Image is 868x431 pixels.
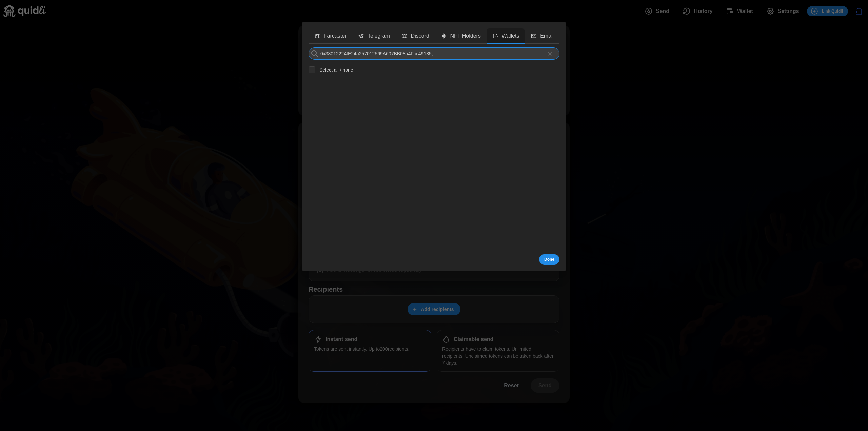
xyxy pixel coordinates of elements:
p: Discord [411,32,429,40]
p: Farcaster [324,32,347,40]
p: Email [540,32,554,40]
label: Select all / none [315,66,353,73]
p: Telegram [368,32,390,40]
button: Done [539,254,559,265]
p: NFT Holders [450,32,481,40]
p: Wallets [502,32,519,40]
span: Done [544,255,554,264]
input: ENS or wallet address [309,47,559,60]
